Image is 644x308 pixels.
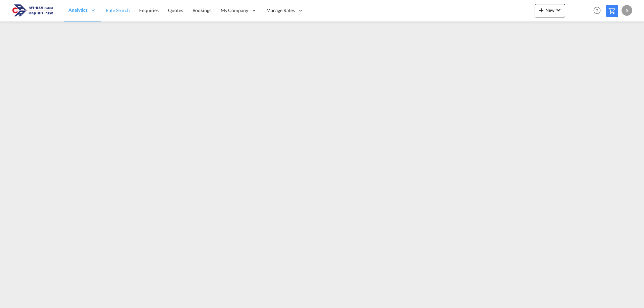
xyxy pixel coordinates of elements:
[193,7,211,13] span: Bookings
[168,7,183,13] span: Quotes
[266,7,295,14] span: Manage Rates
[622,5,632,16] div: S
[106,7,130,13] span: Rate Search
[537,7,562,13] span: New
[10,3,55,18] img: 166978e0a5f911edb4280f3c7a976193.png
[554,6,562,14] md-icon: icon-chevron-down
[591,5,603,16] span: Help
[139,7,159,13] span: Enquiries
[537,6,545,14] md-icon: icon-plus 400-fg
[221,7,248,14] span: My Company
[591,5,606,17] div: Help
[68,7,88,13] span: Analytics
[535,4,565,17] button: icon-plus 400-fgNewicon-chevron-down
